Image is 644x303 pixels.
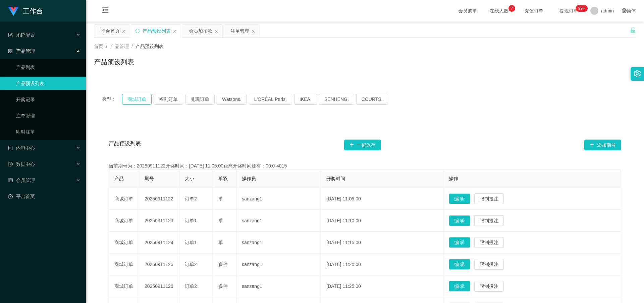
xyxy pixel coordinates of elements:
[109,140,141,150] span: 产品预设列表
[122,94,152,105] button: 商城订单
[16,61,80,74] a: 产品列表
[236,188,321,210] td: sanzang1
[145,176,154,181] span: 期号
[139,232,179,254] td: 20250911124
[218,240,223,245] span: 单
[236,232,321,254] td: sanzang1
[16,77,80,90] a: 产品预设列表
[449,259,470,270] button: 编 辑
[8,48,35,54] span: 产品管理
[326,176,345,181] span: 开奖时间
[344,140,381,150] button: 图标: plus一键保存
[218,283,228,289] span: 多件
[94,57,134,67] h1: 产品预设列表
[321,232,443,254] td: [DATE] 11:15:00
[630,27,636,33] i: 图标: unlock
[474,237,504,248] button: 限制投注
[249,94,292,105] button: L'ORÉAL Paris.
[511,5,513,12] p: 7
[218,196,223,201] span: 单
[23,0,43,22] h1: 工作台
[319,94,354,105] button: SENHENG.
[214,29,218,33] i: 图标: close
[106,44,107,49] span: /
[16,125,80,139] a: 即时注单
[321,275,443,297] td: [DATE] 11:25:00
[8,190,80,203] a: 图标: dashboard平台首页
[109,210,139,232] td: 商城订单
[8,145,35,151] span: 内容中心
[634,70,641,77] i: 图标: setting
[486,8,512,13] span: 在线人数
[8,178,35,183] span: 会员管理
[131,44,133,49] span: /
[8,8,43,13] a: 工作台
[321,188,443,210] td: [DATE] 11:05:00
[230,25,249,37] div: 注单管理
[94,44,103,49] span: 首页
[449,281,470,292] button: 编 辑
[217,94,247,105] button: Watsons.
[185,240,197,245] span: 订单1
[139,210,179,232] td: 20250911123
[8,162,13,166] i: 图标: check-circle-o
[139,254,179,275] td: 20250911125
[576,5,588,12] sup: 1161
[474,193,504,204] button: 限制投注
[294,94,317,105] button: IKEA.
[109,188,139,210] td: 商城订单
[154,94,183,105] button: 福利订单
[110,44,129,49] span: 产品管理
[189,25,212,37] div: 会员加扣款
[321,254,443,275] td: [DATE] 11:20:00
[122,29,126,33] i: 图标: close
[474,215,504,226] button: 限制投注
[356,94,388,105] button: COURTS.
[474,281,504,292] button: 限制投注
[8,49,13,53] i: 图标: appstore-o
[449,215,470,226] button: 编 辑
[185,262,197,267] span: 订单2
[185,283,197,289] span: 订单2
[109,254,139,275] td: 商城订单
[102,94,122,105] span: 类型：
[8,33,13,37] i: 图标: form
[251,29,255,33] i: 图标: close
[139,275,179,297] td: 20250911126
[8,178,13,183] i: 图标: table
[16,93,80,106] a: 开奖记录
[135,29,140,33] i: 图标: sync
[109,275,139,297] td: 商城订单
[449,237,470,248] button: 编 辑
[8,32,35,38] span: 系统配置
[218,176,228,181] span: 单双
[136,44,164,49] span: 产品预设列表
[321,210,443,232] td: [DATE] 11:10:00
[109,232,139,254] td: 商城订单
[109,162,621,169] div: 当前期号为：20250911122开奖时间：[DATE] 11:05:00距离开奖时间还有：00:0-4015
[449,176,458,181] span: 操作
[8,161,35,167] span: 数据中心
[449,193,470,204] button: 编 辑
[508,5,515,12] sup: 7
[8,146,13,150] i: 图标: profile
[218,218,223,223] span: 单
[8,7,19,16] img: logo.9652507e.png
[236,210,321,232] td: sanzang1
[242,176,256,181] span: 操作员
[521,8,547,13] span: 充值订单
[218,262,228,267] span: 多件
[556,8,582,13] span: 提现订单
[584,140,621,150] button: 图标: plus添加期号
[139,188,179,210] td: 20250911122
[16,109,80,122] a: 注单管理
[622,8,627,13] i: 图标: global
[173,29,177,33] i: 图标: close
[101,25,120,37] div: 平台首页
[94,0,117,22] i: 图标: menu-fold
[474,259,504,270] button: 限制投注
[236,275,321,297] td: sanzang1
[185,218,197,223] span: 订单1
[143,25,171,37] div: 产品预设列表
[185,94,215,105] button: 兑现订单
